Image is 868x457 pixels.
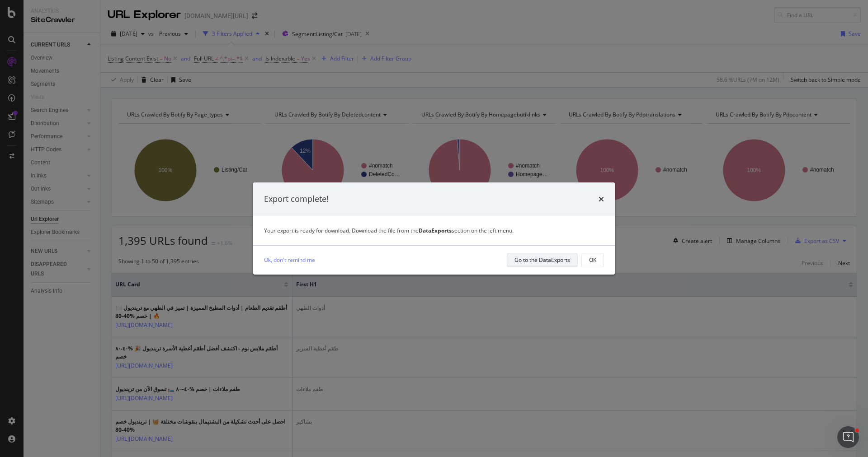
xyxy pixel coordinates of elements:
[419,227,452,234] strong: DataExports
[264,227,604,234] div: Your export is ready for download. Download the file from the
[837,426,859,448] iframe: Intercom live chat
[514,256,570,264] div: Go to the DataExports
[264,255,315,265] a: Ok, don't remind me
[599,193,604,205] div: times
[507,253,578,267] button: Go to the DataExports
[589,256,596,264] div: OK
[253,182,615,275] div: modal
[581,253,604,267] button: OK
[419,227,514,234] span: section on the left menu.
[264,193,329,205] div: Export complete!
